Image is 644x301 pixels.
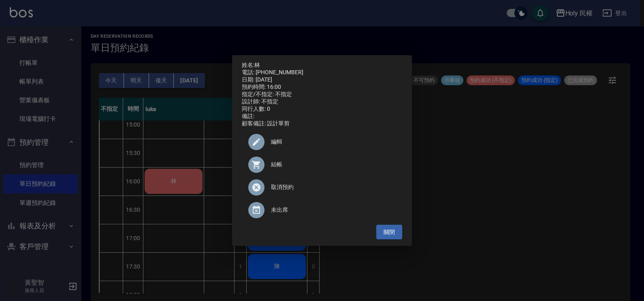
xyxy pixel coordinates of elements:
[242,91,402,98] div: 指定/不指定: 不指定
[242,98,402,105] div: 設計師: 不指定
[376,225,402,240] button: 關閉
[271,206,396,214] span: 未出席
[254,62,260,68] a: 林
[271,160,396,169] span: 結帳
[271,183,396,191] span: 取消預約
[242,176,402,199] div: 取消預約
[242,76,402,84] div: 日期: [DATE]
[242,113,402,120] div: 備註:
[242,62,402,69] p: 姓名:
[242,199,402,221] div: 未出席
[242,105,402,113] div: 同行人數: 0
[242,69,402,76] div: 電話: [PHONE_NUMBER]
[242,131,402,153] div: 編輯
[271,138,396,146] span: 編輯
[242,120,402,127] div: 顧客備註: 設計單剪
[242,84,402,91] div: 預約時間: 16:00
[242,153,402,176] a: 結帳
